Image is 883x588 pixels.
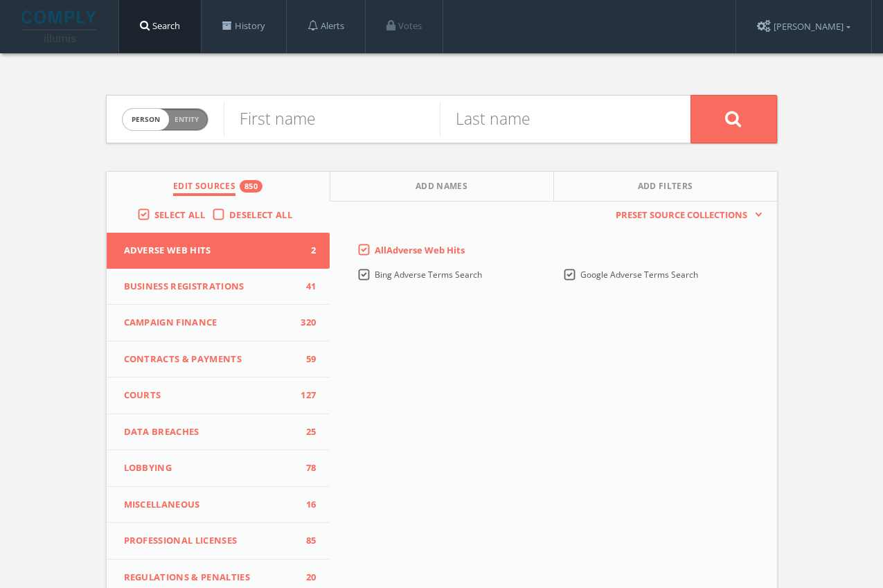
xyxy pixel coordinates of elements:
span: Regulations & Penalties [124,571,296,585]
span: Add Names [416,180,467,196]
span: 85 [295,534,316,548]
img: illumis [21,10,99,42]
span: All Adverse Web Hits [375,244,465,256]
span: person [123,109,169,130]
span: Edit Sources [173,180,235,196]
button: Adverse Web Hits2 [107,233,330,269]
span: 16 [295,498,316,512]
span: 59 [295,353,316,366]
span: Bing Adverse Terms Search [375,269,482,280]
button: Data Breaches25 [107,414,330,451]
span: Business Registrations [124,280,296,294]
button: Miscellaneous16 [107,487,330,524]
span: Campaign Finance [124,316,296,330]
span: Select All [154,208,205,221]
button: Courts127 [107,377,330,414]
button: Professional Licenses85 [107,523,330,560]
span: Lobbying [124,461,296,475]
span: Courts [124,389,296,402]
span: Add Filters [638,180,693,196]
span: 127 [295,389,316,402]
button: Lobbying78 [107,450,330,487]
button: Add Names [330,172,554,202]
div: 850 [240,180,262,193]
span: 2 [295,244,316,258]
span: 25 [295,425,316,439]
span: Preset Source Collections [609,208,754,222]
span: Professional Licenses [124,534,296,548]
span: 320 [295,316,316,330]
button: Campaign Finance320 [107,305,330,341]
button: Add Filters [554,172,777,202]
span: Miscellaneous [124,498,296,512]
button: Preset Source Collections [609,208,762,222]
span: Deselect All [229,208,292,221]
button: Contracts & Payments59 [107,341,330,378]
span: 20 [295,571,316,585]
span: Entity [175,114,199,125]
span: 78 [295,461,316,475]
button: Business Registrations41 [107,269,330,305]
span: Adverse Web Hits [124,244,296,258]
span: 41 [295,280,316,294]
button: Edit Sources850 [107,172,330,202]
span: Google Adverse Terms Search [580,269,698,280]
span: Contracts & Payments [124,353,296,366]
span: Data Breaches [124,425,296,439]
